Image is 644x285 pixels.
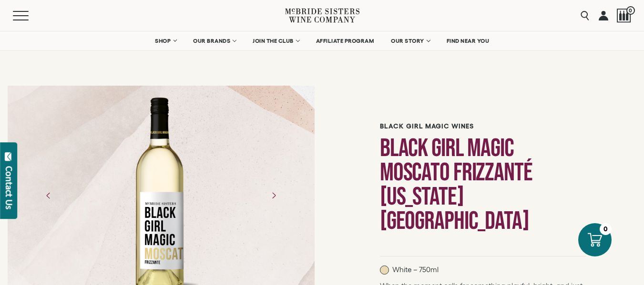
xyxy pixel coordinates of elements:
[193,38,230,44] span: OUR BRANDS
[4,166,14,209] div: Contact Us
[385,31,436,50] a: OUR STORY
[187,31,242,50] a: OUR BRANDS
[36,183,61,208] button: Previous
[380,122,586,130] h6: Black Girl Magic Wines
[440,31,496,50] a: FIND NEAR YOU
[149,31,182,50] a: SHOP
[310,31,380,50] a: AFFILIATE PROGRAM
[380,265,439,275] p: White – 750ml
[155,38,171,44] span: SHOP
[380,136,586,233] h1: Black Girl Magic Moscato Frizzanté [US_STATE] [GEOGRAPHIC_DATA]
[261,183,286,208] button: Next
[253,38,294,44] span: JOIN THE CLUB
[391,38,424,44] span: OUR STORY
[316,38,374,44] span: AFFILIATE PROGRAM
[246,31,305,50] a: JOIN THE CLUB
[600,223,612,235] div: 0
[626,6,635,15] span: 0
[447,38,490,44] span: FIND NEAR YOU
[13,11,47,20] button: Mobile Menu Trigger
